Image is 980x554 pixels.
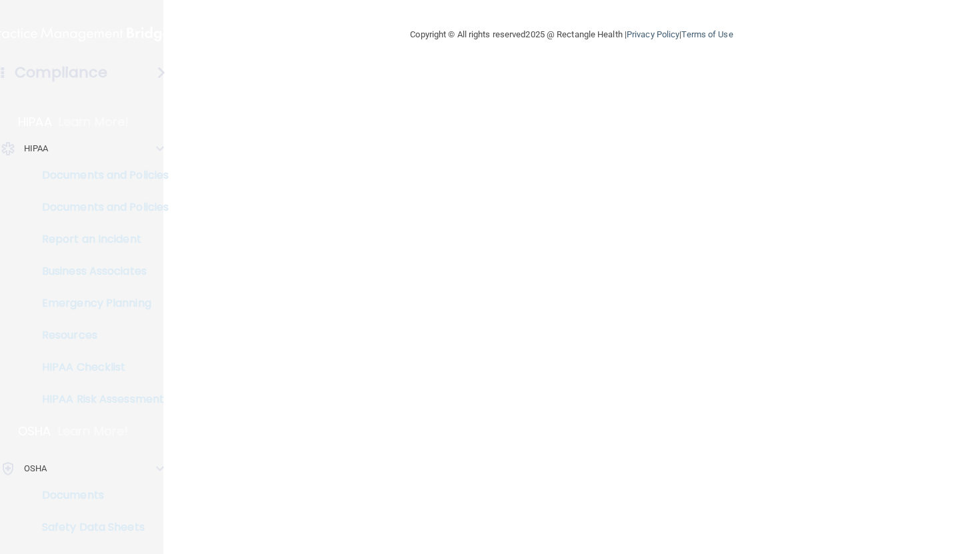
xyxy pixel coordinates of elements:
[24,461,47,477] p: OSHA
[9,489,191,502] p: Documents
[9,521,191,534] p: Safety Data Sheets
[15,63,107,82] h4: Compliance
[9,201,191,214] p: Documents and Policies
[329,13,815,56] div: Copyright © All rights reserved 2025 @ Rectangle Health | |
[627,29,679,39] a: Privacy Policy
[18,114,52,130] p: HIPAA
[59,114,129,130] p: Learn More!
[9,297,191,310] p: Emergency Planning
[681,29,733,39] a: Terms of Use
[18,423,51,439] p: OSHA
[9,361,191,374] p: HIPAA Checklist
[9,265,191,278] p: Business Associates
[9,393,191,406] p: HIPAA Risk Assessment
[9,233,191,246] p: Report an Incident
[9,169,191,182] p: Documents and Policies
[24,141,49,157] p: HIPAA
[58,423,129,439] p: Learn More!
[9,329,191,342] p: Resources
